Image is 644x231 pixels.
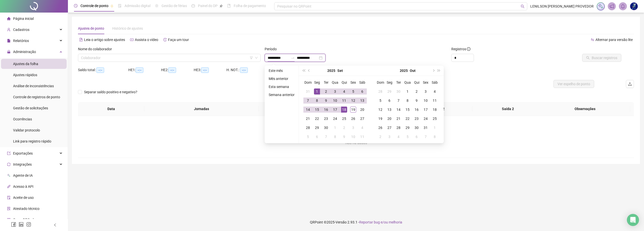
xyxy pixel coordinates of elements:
th: Seg [385,78,394,87]
td: 2025-09-17 [331,105,340,114]
div: 2 [341,125,347,131]
div: 10 [350,134,356,140]
span: notification [610,4,614,9]
div: 17 [332,107,338,113]
span: --:-- [201,67,209,73]
div: 6 [359,88,365,95]
div: 1 [405,88,411,95]
span: facebook [11,222,16,227]
div: 30 [414,125,420,131]
td: 2025-09-05 [349,87,358,96]
td: 2025-10-25 [430,114,439,123]
span: Integrações [13,162,32,166]
span: bell [621,4,625,9]
span: youtube [130,38,134,41]
td: 2025-09-21 [303,114,312,123]
td: 2025-10-10 [421,96,430,105]
td: 2025-09-29 [312,123,321,132]
td: 2025-09-04 [340,87,349,96]
span: Acesso à API [13,184,33,189]
th: Sex [421,78,430,87]
div: 3 [332,88,338,95]
button: Buscar registros [582,54,621,62]
img: sparkle-icon.fc2bf0ac1784a2077858766a79e2daf3.svg [598,4,603,9]
th: Data [78,102,144,116]
td: 2025-11-06 [412,132,421,141]
th: Observações [540,102,630,116]
span: Ajustes de ponto [78,26,104,30]
footer: QRPoint © 2025 - 2.93.1 - [68,213,644,231]
td: 2025-11-02 [376,132,385,141]
div: 14 [395,107,401,113]
span: audit [7,196,11,199]
span: Alternar para versão lite [595,38,633,42]
td: 2025-09-03 [331,87,340,96]
span: Validar protocolo [13,128,40,132]
div: 27 [386,125,392,131]
div: 5 [350,88,356,95]
th: Entrada 1 [259,102,330,116]
span: Gestão de férias [162,4,187,8]
span: Controle de registros de ponto [13,95,60,99]
div: 1 [314,88,320,95]
span: Assista o vídeo [135,38,158,42]
td: 2025-09-19 [349,105,358,114]
td: 2025-09-29 [385,87,394,96]
th: Ter [321,78,331,87]
td: 2025-10-01 [331,123,340,132]
div: 26 [350,116,356,122]
div: 29 [386,88,392,95]
div: HE 2: [161,67,194,73]
span: api [7,185,11,188]
div: 29 [314,125,320,131]
td: 2025-10-09 [340,132,349,141]
div: 22 [314,116,320,122]
td: 2025-09-26 [349,114,358,123]
span: swap-right [291,56,295,60]
td: 2025-10-02 [340,123,349,132]
td: 2025-10-02 [412,87,421,96]
td: 2025-11-03 [385,132,394,141]
span: Página inicial [13,17,34,21]
td: 2025-10-14 [394,105,403,114]
div: 11 [359,134,365,140]
div: H. NOT.: [226,67,267,73]
td: 2025-09-28 [303,123,312,132]
td: 2025-10-30 [412,123,421,132]
div: 23 [323,116,329,122]
span: Exportações [13,151,33,155]
span: Atestado técnico [13,207,39,211]
td: 2025-09-25 [340,114,349,123]
th: Saída 2 [472,102,544,116]
button: year panel [327,66,335,76]
span: pushpin [220,5,223,8]
th: Sáb [358,78,367,87]
div: 15 [405,107,411,113]
div: 7 [305,98,311,104]
td: 2025-10-06 [312,132,321,141]
span: clock-circle [74,4,77,8]
td: 2025-10-09 [412,96,421,105]
td: 2025-10-15 [403,105,412,114]
span: home [7,17,11,20]
span: Reportar bug e/ou melhoria [359,220,402,224]
div: 6 [386,98,392,104]
td: 2025-08-31 [303,87,312,96]
button: year panel [400,66,408,76]
td: 2025-10-23 [412,114,421,123]
div: 28 [305,125,311,131]
li: Semana anterior [267,92,297,98]
span: Registros [451,46,470,52]
div: 5 [305,134,311,140]
td: 2025-09-30 [394,87,403,96]
div: 2 [414,88,420,95]
div: 11 [341,98,347,104]
th: Seg [312,78,321,87]
span: Ajustes da folha [13,62,38,66]
div: 17 [423,107,429,113]
td: 2025-10-20 [385,114,394,123]
span: Análise de inconsistências [13,84,54,88]
label: Período [265,46,280,52]
div: 3 [386,134,392,140]
div: Não há dados [84,140,628,146]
